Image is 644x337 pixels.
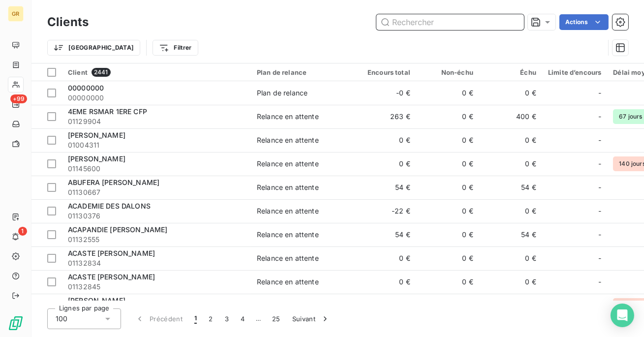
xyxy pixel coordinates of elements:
[68,107,147,116] span: 4EME RSMAR 1ERE CFP
[479,176,542,199] td: 54 €
[479,81,542,105] td: 0 €
[8,315,24,331] img: Logo LeanPay
[219,308,235,329] button: 3
[68,131,125,139] span: [PERSON_NAME]
[353,199,416,223] td: -22 €
[559,14,609,30] button: Actions
[153,40,198,56] button: Filtrer
[353,152,416,176] td: 0 €
[479,105,542,128] td: 400 €
[416,81,479,105] td: 0 €
[68,117,245,126] span: 01129904
[257,112,319,122] div: Relance en attente
[353,246,416,270] td: 0 €
[598,112,601,122] span: -
[257,68,347,76] div: Plan de relance
[68,93,245,103] span: 00000000
[416,223,479,246] td: 0 €
[68,154,125,163] span: [PERSON_NAME]
[416,152,479,176] td: 0 €
[250,311,266,327] span: …
[235,308,250,329] button: 4
[68,282,245,292] span: 01132845
[598,230,601,240] span: -
[10,94,27,103] span: +99
[68,273,155,281] span: ACASTE [PERSON_NAME]
[416,246,479,270] td: 0 €
[92,68,111,77] span: 2441
[257,135,319,145] div: Relance en attente
[479,128,542,152] td: 0 €
[18,227,27,236] span: 1
[598,183,601,192] span: -
[68,187,245,197] span: 01130667
[68,68,88,76] span: Client
[479,152,542,176] td: 0 €
[68,140,245,150] span: 01004311
[598,159,601,169] span: -
[68,249,155,257] span: ACASTE [PERSON_NAME]
[416,270,479,294] td: 0 €
[194,314,197,324] span: 1
[203,308,218,329] button: 2
[68,296,125,305] span: [PERSON_NAME]
[353,270,416,294] td: 0 €
[598,277,601,287] span: -
[353,128,416,152] td: 0 €
[485,68,536,76] div: Échu
[68,225,167,234] span: ACAPANDIE [PERSON_NAME]
[257,230,319,240] div: Relance en attente
[257,253,319,263] div: Relance en attente
[68,202,151,210] span: ACADEMIE DES DALONS
[479,199,542,223] td: 0 €
[353,176,416,199] td: 54 €
[257,206,319,216] div: Relance en attente
[416,199,479,223] td: 0 €
[188,308,203,329] button: 1
[56,314,67,324] span: 100
[598,135,601,145] span: -
[598,253,601,263] span: -
[422,68,473,76] div: Non-échu
[479,223,542,246] td: 54 €
[129,308,188,329] button: Précédent
[257,183,319,192] div: Relance en attente
[416,176,479,199] td: 0 €
[68,235,245,245] span: 01132555
[257,277,319,287] div: Relance en attente
[353,105,416,128] td: 263 €
[359,68,410,76] div: Encours total
[548,68,601,76] div: Limite d’encours
[8,6,24,22] div: GR
[257,88,307,98] div: Plan de relance
[479,270,542,294] td: 0 €
[68,164,245,174] span: 01145600
[479,294,542,317] td: 0 €
[47,13,89,31] h3: Clients
[479,246,542,270] td: 0 €
[257,159,319,169] div: Relance en attente
[47,40,140,56] button: [GEOGRAPHIC_DATA]
[353,294,416,317] td: 0 €
[416,294,479,317] td: 0 €
[416,105,479,128] td: 0 €
[376,14,524,30] input: Rechercher
[68,178,159,186] span: ABUFERA [PERSON_NAME]
[286,308,336,329] button: Suivant
[598,88,601,98] span: -
[611,304,634,327] div: Open Intercom Messenger
[68,211,245,221] span: 01130376
[598,206,601,216] span: -
[416,128,479,152] td: 0 €
[68,84,104,92] span: 00000000
[68,258,245,268] span: 01132834
[353,223,416,246] td: 54 €
[266,308,286,329] button: 25
[353,81,416,105] td: -0 €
